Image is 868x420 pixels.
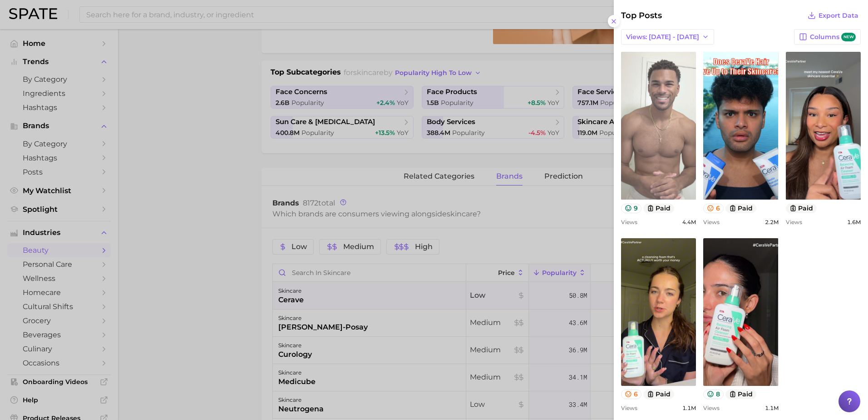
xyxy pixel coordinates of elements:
[847,219,861,225] span: 1.6m
[819,12,858,20] span: Export Data
[765,219,779,225] span: 2.2m
[621,219,637,225] span: Views
[643,204,675,213] button: paid
[643,390,675,399] button: paid
[621,204,641,213] button: 9
[841,33,856,41] span: new
[621,9,662,22] span: Top Posts
[810,33,856,41] span: Columns
[725,390,757,399] button: paid
[805,9,861,22] button: Export Data
[682,405,696,411] span: 1.1m
[703,204,724,213] button: 6
[765,405,779,411] span: 1.1m
[621,390,641,399] button: 6
[682,219,696,225] span: 4.4m
[794,29,861,45] button: Columnsnew
[621,29,714,45] button: Views: [DATE] - [DATE]
[621,405,637,411] span: Views
[786,204,817,213] button: paid
[786,219,802,225] span: Views
[703,405,720,411] span: Views
[703,390,724,399] button: 8
[725,204,757,213] button: paid
[626,33,699,41] span: Views: [DATE] - [DATE]
[703,219,720,225] span: Views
